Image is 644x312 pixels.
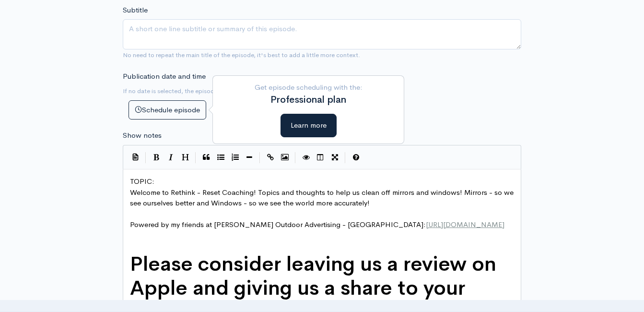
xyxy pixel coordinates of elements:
button: Heading [178,150,192,165]
button: Insert Horizontal Line [242,150,257,165]
button: Generic List [213,150,228,165]
span: Welcome to Rethink - Reset Coaching! Topics and thoughts to help us clean off mirrors and windows... [130,188,515,208]
span: Powered by my friends at [PERSON_NAME] Outdoor Advertising - [GEOGRAPHIC_DATA]: [130,220,504,229]
button: Insert Show Notes Template [128,150,142,164]
small: No need to repeat the main title of the episode, it's best to add a little more context. [123,51,360,59]
button: Schedule episode [129,100,206,120]
span: [URL][DOMAIN_NAME] [426,220,504,229]
button: Create Link [263,150,278,165]
h2: Professional plan [220,95,397,105]
label: Publication date and time [123,71,206,82]
span: TOPIC: [130,177,154,186]
button: Numbered List [228,150,242,165]
button: Insert Image [278,150,292,165]
i: | [295,152,296,163]
button: Learn more [281,114,337,137]
small: If no date is selected, the episode will be published immediately. [123,87,303,95]
label: Show notes [123,130,162,141]
i: | [259,152,260,163]
button: Bold [149,150,164,165]
button: Italic [164,150,178,165]
i: | [345,152,346,163]
button: Markdown Guide [349,150,363,165]
button: Toggle Side by Side [313,150,328,165]
i: | [145,152,146,163]
button: Quote [199,150,213,165]
button: Toggle Preview [299,150,313,165]
button: Toggle Fullscreen [328,150,342,165]
label: Subtitle [123,5,148,16]
i: | [195,152,196,163]
p: Get episode scheduling with the: [220,82,397,93]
